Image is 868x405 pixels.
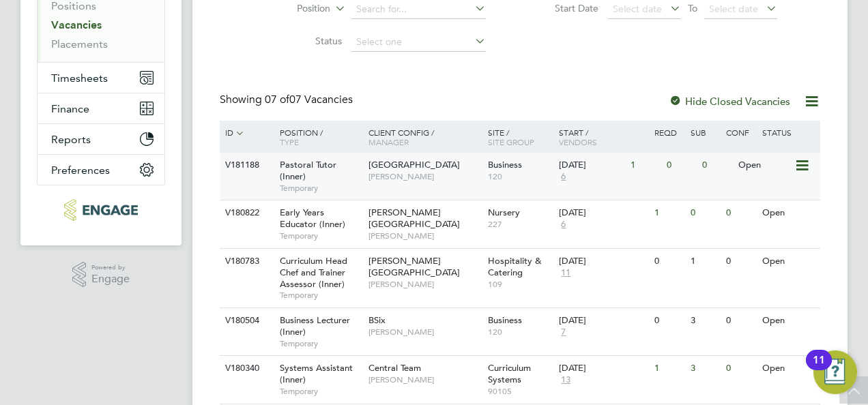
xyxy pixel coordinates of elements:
span: 07 of [265,93,289,106]
button: Finance [38,93,164,123]
span: 6 [559,171,568,183]
span: 07 Vacancies [265,93,353,106]
div: Open [759,249,818,274]
div: 0 [723,200,758,226]
label: Start Date [520,2,598,14]
span: Temporary [280,338,362,349]
span: Business Lecturer (Inner) [280,314,350,337]
span: Business [488,314,522,326]
span: 7 [559,327,568,338]
div: 1 [651,356,686,381]
span: Finance [51,102,89,115]
div: Open [735,153,794,178]
span: Manager [368,136,409,147]
span: Pastoral Tutor (Inner) [280,159,336,182]
span: Hospitality & Catering [488,255,541,278]
label: Status [263,35,342,47]
div: Start / [555,121,651,153]
div: [DATE] [559,207,648,219]
span: 90105 [488,386,553,397]
div: V180783 [222,249,270,274]
span: [PERSON_NAME] [368,279,481,290]
span: Systems Assistant (Inner) [280,362,353,385]
span: Site Group [488,136,534,147]
button: Preferences [38,155,164,185]
button: Reports [38,124,164,154]
span: Type [280,136,299,147]
div: 0 [651,249,686,274]
span: [PERSON_NAME] [368,171,481,182]
div: 0 [723,308,758,333]
span: Select date [613,3,662,15]
div: 1 [651,200,686,226]
div: 0 [651,308,686,333]
span: Reports [51,133,91,146]
div: V180822 [222,200,270,226]
span: Select date [709,3,758,15]
div: 0 [663,153,699,178]
span: [GEOGRAPHIC_DATA] [368,159,460,170]
div: 1 [687,249,723,274]
div: [DATE] [559,256,648,267]
span: 120 [488,327,553,337]
span: Early Years Educator (Inner) [280,207,345,230]
div: 0 [687,200,723,226]
div: 0 [699,153,734,178]
span: 109 [488,279,553,290]
span: 227 [488,219,553,230]
input: Select one [351,33,486,52]
a: Go to home page [37,199,165,221]
div: [DATE] [559,315,648,327]
div: Open [759,308,818,333]
div: Position / [270,121,365,153]
a: Vacancies [51,18,102,31]
div: [DATE] [559,363,648,374]
span: 11 [559,267,573,279]
span: Temporary [280,386,362,397]
div: Showing [220,93,356,107]
button: Timesheets [38,63,164,93]
span: Curriculum Head Chef and Trainer Assessor (Inner) [280,255,347,290]
div: Sub [687,121,723,144]
div: Client Config / [365,121,484,153]
div: Open [759,200,818,226]
div: 3 [687,356,723,381]
span: 6 [559,219,568,230]
img: educationmattersgroup-logo-retina.png [64,199,137,221]
span: 13 [559,374,573,386]
div: V181188 [222,153,270,178]
label: Hide Closed Vacancies [669,95,790,108]
div: 11 [813,360,825,378]
span: Timesheets [51,72,108,85]
span: BSix [368,314,386,326]
div: [DATE] [559,160,624,171]
div: ID [222,121,270,145]
div: 0 [723,249,758,274]
span: Powered by [91,262,130,273]
a: Powered byEngage [72,262,130,288]
span: Temporary [280,183,362,194]
span: Preferences [51,164,110,177]
span: [PERSON_NAME] [368,230,481,241]
div: Conf [723,121,758,144]
span: [PERSON_NAME] [368,374,481,385]
span: [PERSON_NAME] [368,327,481,337]
div: 0 [723,356,758,381]
span: Temporary [280,290,362,301]
div: Open [759,356,818,381]
div: V180504 [222,308,270,333]
span: Central Team [368,362,421,374]
span: Engage [91,273,130,285]
div: Reqd [651,121,686,144]
span: Vendors [559,136,597,147]
span: Temporary [280,230,362,241]
span: 120 [488,171,553,182]
span: [PERSON_NAME][GEOGRAPHIC_DATA] [368,207,460,230]
span: [PERSON_NAME][GEOGRAPHIC_DATA] [368,255,460,278]
div: Site / [484,121,556,153]
span: Curriculum Systems [488,362,531,385]
div: 3 [687,308,723,333]
button: Open Resource Center, 11 new notifications [813,350,857,394]
div: 1 [627,153,663,178]
div: Status [759,121,818,144]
